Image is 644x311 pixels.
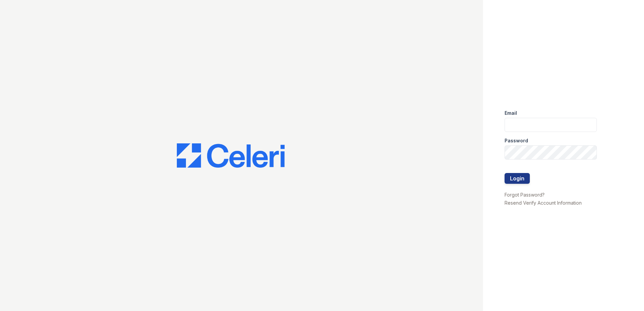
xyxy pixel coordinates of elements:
[505,110,517,116] label: Email
[505,173,530,184] button: Login
[505,192,545,198] a: Forgot Password?
[505,137,528,144] label: Password
[177,143,285,168] img: CE_Logo_Blue-a8612792a0a2168367f1c8372b55b34899dd931a85d93a1a3d3e32e68fde9ad4.png
[505,200,582,206] a: Resend Verify Account Information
